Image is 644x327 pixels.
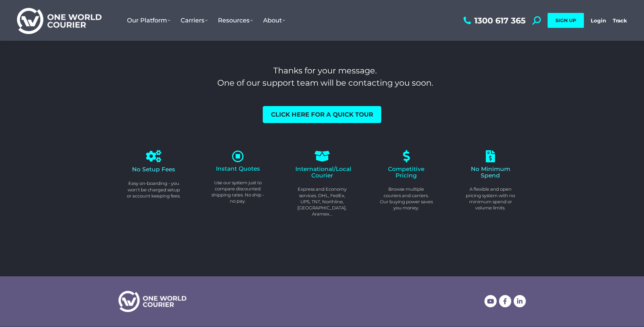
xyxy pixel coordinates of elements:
span: Resources [218,17,253,24]
p: A flexible and open pricing system with no minimum spend or volume limits. [464,186,517,211]
span: No Minimum Spend [471,166,510,179]
a: SIGN UP [548,13,584,28]
span: SIGN UP [555,17,576,23]
a: 1300 617 365 [462,16,526,25]
span: No Setup Fees [132,166,175,173]
a: Login [591,17,606,24]
p: Express and Economy services. DHL, FedEx, UPS, TNT, Northline, [GEOGRAPHIC_DATA], Aramex... [295,186,349,217]
p: Browse multiple couriers and carriers. Our buying power saves you money. [380,186,433,211]
p: Easy on-boarding - you won't be charged setup or account keeping fees. [127,180,181,199]
a: Carriers [176,10,213,31]
span: Competitive Pricing [388,166,424,179]
span: Click here for a quick tour [271,111,373,118]
span: About [263,17,285,24]
p: Use our system just to compare discounted shipping rates. No ship - no pay. [211,179,265,204]
a: Our Platform [122,10,176,31]
a: Resources [213,10,258,31]
a: Click here for a quick tour [263,106,381,123]
a: Track [613,17,627,24]
span: Carriers [181,17,208,24]
span: Instant Quotes [216,165,260,172]
h3: Thanks for your message. One of our support team will be contacting you soon. [125,65,526,89]
a: About [258,10,290,31]
span: International/Local Courier [295,166,351,179]
span: Our Platform [127,17,170,24]
img: One World Courier [17,7,102,34]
